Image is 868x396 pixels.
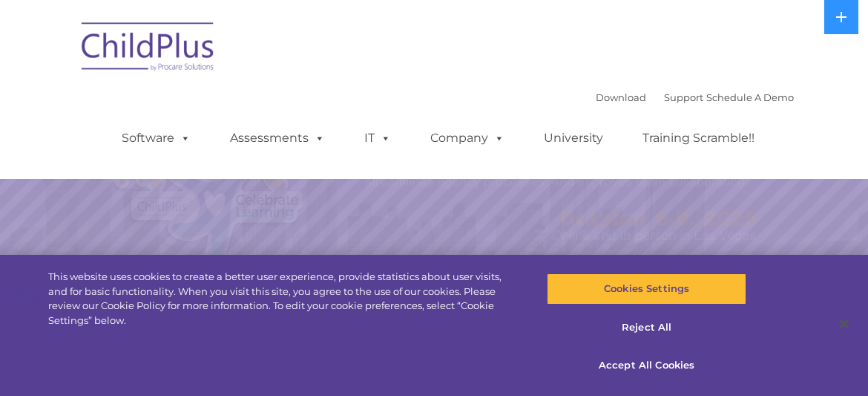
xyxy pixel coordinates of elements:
[107,123,206,153] a: Software
[215,123,340,153] a: Assessments
[547,312,746,343] button: Reject All
[706,91,794,103] a: Schedule A Demo
[628,123,769,153] a: Training Scramble!!
[664,91,703,103] a: Support
[74,12,223,86] img: ChildPlus by Procare Solutions
[415,123,519,153] a: Company
[547,350,746,381] button: Accept All Cookies
[48,270,521,328] div: This website uses cookies to create a better user experience, provide statistics about user visit...
[547,273,746,305] button: Cookies Settings
[529,123,618,153] a: University
[828,308,861,340] button: Close
[596,91,794,103] font: |
[349,123,406,153] a: IT
[596,91,646,103] a: Download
